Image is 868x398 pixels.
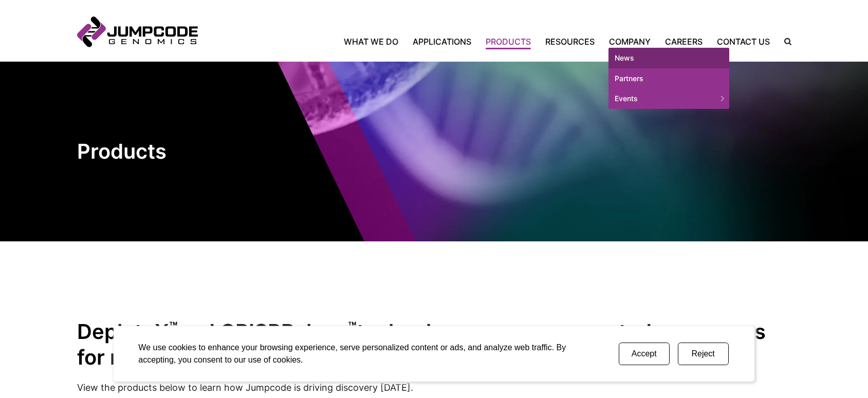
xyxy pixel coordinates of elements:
a: Events [608,88,729,109]
h1: Products [77,139,262,164]
a: Careers [658,35,710,48]
a: Products [478,35,538,48]
label: Search the site. [777,38,791,45]
a: Applications [405,35,478,48]
a: What We Do [344,35,405,48]
sup: ™ [348,318,357,335]
a: Partners [608,68,729,89]
a: Contact Us [710,35,777,48]
a: Resources [538,35,602,48]
a: Company [602,35,658,48]
a: News [608,48,729,68]
span: We use cookies to enhance your browsing experience, serve personalized content or ads, and analyz... [138,343,566,364]
button: Reject [678,343,729,365]
p: View the products below to learn how Jumpcode is driving discovery [DATE]. [77,381,791,394]
h2: DepleteX and CRISPRclean technology remove unwanted sequences for many applications. [77,318,791,370]
sup: ™ [169,318,178,335]
button: Accept [619,343,670,365]
nav: Primary Navigation [198,35,777,48]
